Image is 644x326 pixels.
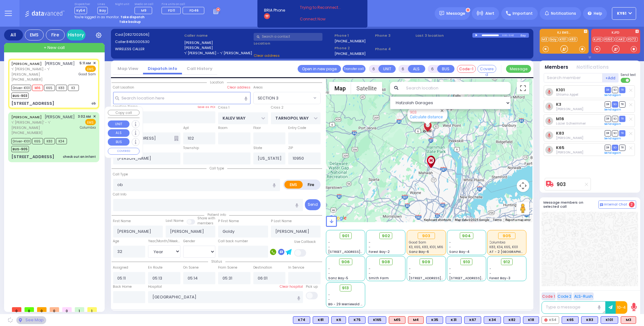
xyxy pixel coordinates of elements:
[184,51,251,56] label: ר' [PERSON_NAME] - ר' [PERSON_NAME]
[409,240,426,245] span: Good Sam
[343,65,366,73] button: Transfer call
[11,85,31,91] span: Driver-K101
[227,85,250,90] label: Clear address
[79,72,96,77] span: Good Sam
[615,37,626,42] a: CAR2
[141,8,146,13] span: M9
[457,65,476,73] button: Code-1
[218,219,239,224] label: P First Name
[182,66,217,72] a: Call History
[621,77,631,83] label: Turn off text
[271,105,283,110] label: Cross 2
[294,239,316,244] label: Use Callback
[108,148,140,155] button: COVERED
[148,291,303,303] input: Search hospital
[517,202,529,215] button: Drag Pegman onto the map to open Street View
[253,126,261,131] label: Floor
[46,29,65,40] div: Fire
[254,41,333,46] label: Location
[68,85,79,91] span: K3
[305,199,321,210] button: Send
[617,11,626,16] span: KY61
[603,73,619,83] button: +Add
[329,82,351,94] button: Show street map
[342,285,349,291] span: 913
[135,3,154,6] label: Medic on call
[120,15,145,19] strong: Take dispatch
[540,31,589,35] label: KJ EMS...
[12,307,21,312] span: 0
[369,240,371,245] span: -
[605,122,621,126] a: Send again
[119,19,141,24] strong: Take backup
[335,39,366,43] label: [PHONE_NUMBER]
[382,233,390,239] span: 902
[254,53,280,58] span: Clear address
[490,276,511,281] span: Forest Bay-3
[11,77,42,82] span: [PHONE_NUMBER]
[349,316,366,324] div: K75
[97,7,108,14] span: Bay
[197,221,213,226] span: members
[328,271,330,276] span: -
[408,316,424,324] div: ALS
[184,33,251,38] label: Caller name
[300,16,350,22] a: Connect Now
[218,126,228,131] label: Room
[439,108,445,114] button: Close
[253,85,263,90] label: Areas
[218,105,229,110] label: Cross 1
[85,119,96,125] span: EMS
[507,32,509,39] div: /
[74,7,87,14] span: Ky54
[328,249,388,254] span: [STREET_ADDRESS][PERSON_NAME]
[449,249,470,254] span: Sanz Bay-4
[375,33,413,38] span: Phone 3
[328,214,348,222] a: Open this area in Google Maps (opens a new window)
[544,318,548,322] img: red-radio-icon.svg
[208,259,225,264] span: Status
[490,249,536,254] span: AT - 2 [GEOGRAPHIC_DATA]
[556,136,583,140] span: Dov Guttman
[541,37,549,42] a: M3
[557,182,566,187] a: 903
[449,245,451,249] span: -
[44,45,65,51] span: + New call
[253,92,321,104] span: SECTION 3
[4,29,23,40] div: All
[619,101,625,107] span: TR
[368,316,386,324] div: BLS
[78,114,91,119] span: 3:02 AM
[113,265,129,270] label: Assigned
[115,32,182,37] label: Cad:
[56,85,67,91] span: K83
[410,110,416,115] a: 903
[605,130,611,136] span: DR
[389,316,405,324] div: M15
[113,219,131,224] label: First Name
[426,316,443,324] div: K35
[328,302,364,307] span: BG - 29 Merriewold S.
[490,245,518,249] span: K83, K34, K65, K101
[124,32,149,37] span: [0827202506]
[557,292,572,300] button: Code 2
[306,284,318,289] label: Pick up
[183,146,199,151] label: Township
[11,120,76,130] span: ר' [PERSON_NAME]' - ר' [PERSON_NAME]
[45,61,75,66] span: [PERSON_NAME]
[556,116,564,121] a: M16
[549,37,558,42] a: bay
[449,271,451,276] span: -
[369,271,371,276] span: -
[11,146,29,152] span: BUS-905
[183,239,195,244] label: Gender
[11,61,42,66] a: [PERSON_NAME]
[204,212,229,217] span: Patient info
[328,240,330,245] span: -
[605,93,621,97] a: Send again
[108,138,129,146] button: BUS
[591,31,640,35] label: KJFD
[113,239,119,244] label: Age
[254,92,312,104] span: SECTION 3
[449,240,451,245] span: -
